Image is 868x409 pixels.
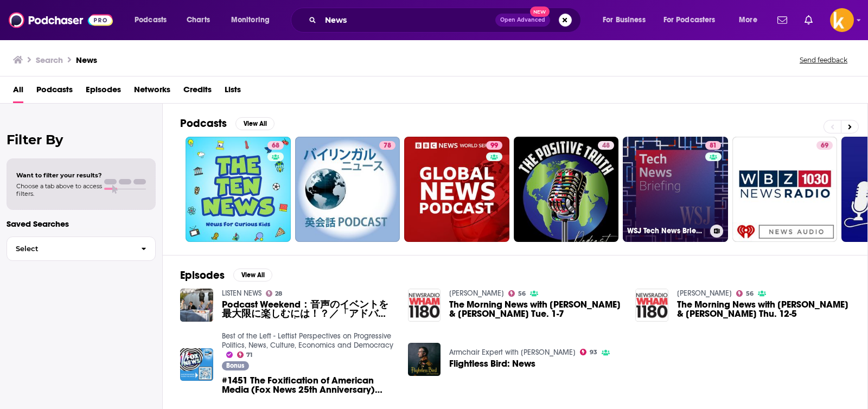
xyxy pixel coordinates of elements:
[321,11,495,29] input: Search podcasts, credits, & more...
[7,219,156,229] p: Saved Searches
[76,55,97,65] h3: News
[135,12,167,28] span: Podcasts
[222,376,395,394] a: #1451 The Foxification of American Media (Fox News 25th Anniversary) (Repost)
[821,140,828,151] span: 69
[677,300,850,318] span: The Morning News with [PERSON_NAME] & [PERSON_NAME] Thu. 12-5
[16,182,102,197] span: Choose a tab above to access filters.
[180,269,225,282] h2: Episodes
[677,300,850,318] a: The Morning News with Joe Lasky & Barry Vee Thu. 12-5
[225,81,241,103] a: Lists
[602,140,610,151] span: 48
[598,141,614,150] a: 48
[237,352,253,358] a: 71
[627,226,706,235] h3: WSJ Tech News Briefing
[180,269,272,282] a: EpisodesView All
[796,55,851,65] button: Send feedback
[275,291,282,296] span: 28
[246,353,252,357] span: 71
[379,141,395,150] a: 78
[449,348,576,357] a: Armchair Expert with Dax Shepard
[449,300,622,318] a: The Morning News with Joe Lasky & Barry Vee Tue. 1-7
[830,8,854,32] button: Show profile menu
[490,140,498,151] span: 99
[746,291,754,296] span: 56
[16,171,102,179] span: Want to filter your results?
[183,81,212,103] a: Credits
[7,245,132,252] span: Select
[603,12,646,28] span: For Business
[595,11,659,29] button: open menu
[272,140,279,151] span: 68
[226,362,244,369] span: Bonus
[663,12,716,28] span: For Podcasters
[580,349,597,355] a: 93
[9,10,113,30] img: Podchaser - Follow, Share and Rate Podcasts
[186,137,291,242] a: 68
[36,55,63,65] h3: Search
[705,141,721,150] a: 81
[530,7,550,17] span: New
[656,11,731,29] button: open menu
[180,117,275,130] a: PodcastsView All
[7,237,156,261] button: Select
[36,81,73,103] a: Podcasts
[830,8,854,32] span: Logged in as sshawan
[231,12,270,28] span: Monitoring
[518,291,526,296] span: 56
[224,11,284,29] button: open menu
[449,289,504,298] a: Bob Lonsberry
[301,8,591,33] div: Search podcasts, credits, & more...
[235,117,275,130] button: View All
[736,290,754,297] a: 56
[486,141,502,150] a: 99
[449,359,535,368] a: Flightless Bird: News
[816,141,833,150] a: 69
[267,141,284,150] a: 68
[134,81,170,103] a: Networks
[449,300,622,318] span: The Morning News with [PERSON_NAME] & [PERSON_NAME] Tue. 1-7
[710,140,717,151] span: 81
[86,81,121,103] a: Episodes
[408,343,441,376] img: Flightless Bird: News
[222,300,395,318] a: Podcast Weekend：音声のイベントを最大限に楽しむには！？／「アドバタラヂオ」「三つ穴コンセントの“たわけ話にカフェラテを添えて”」「スピーチ・バルーン / Speech Ballo...
[773,11,792,29] a: Show notifications dropdown
[384,140,391,151] span: 78
[800,11,817,29] a: Show notifications dropdown
[739,12,757,28] span: More
[180,348,213,381] img: #1451 The Foxification of American Media (Fox News 25th Anniversary) (Repost)
[408,289,441,322] img: The Morning News with Joe Lasky & Barry Vee Tue. 1-7
[127,11,181,29] button: open menu
[623,137,728,242] a: 81WSJ Tech News Briefing
[180,117,227,130] h2: Podcasts
[266,290,283,297] a: 28
[7,132,156,148] h2: Filter By
[13,81,23,103] a: All
[677,289,732,298] a: Bob Lonsberry
[514,137,619,242] a: 48
[508,290,526,297] a: 56
[222,289,261,298] a: LISTEN NEWS
[404,137,509,242] a: 99
[495,14,550,27] button: Open AdvancedNew
[635,289,668,322] img: The Morning News with Joe Lasky & Barry Vee Thu. 12-5
[180,289,213,322] img: Podcast Weekend：音声のイベントを最大限に楽しむには！？／「アドバタラヂオ」「三つ穴コンセントの“たわけ話にカフェラテを添えて”」「スピーチ・バルーン / Speech Ballo...
[500,17,545,23] span: Open Advanced
[222,331,393,350] a: Best of the Left - Leftist Perspectives on Progressive Politics, News, Culture, Economics and Dem...
[233,269,272,282] button: View All
[180,11,216,29] a: Charts
[732,137,838,242] a: 69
